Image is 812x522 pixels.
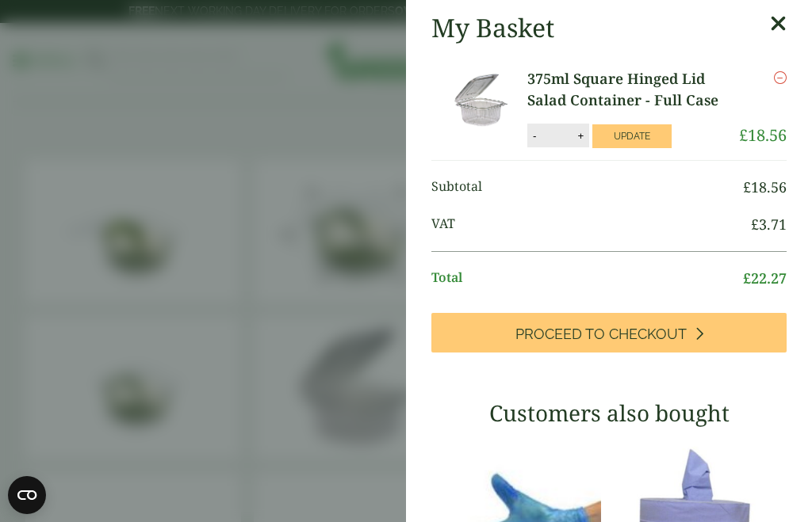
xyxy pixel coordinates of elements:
span: Proceed to Checkout [515,326,687,343]
button: Open CMP widget [8,476,46,514]
bdi: 18.56 [743,177,787,196]
span: VAT [431,214,751,235]
span: £ [743,177,751,196]
span: £ [751,215,759,234]
a: Proceed to Checkout [431,313,787,352]
bdi: 3.71 [751,215,787,234]
bdi: 18.56 [739,124,787,146]
span: Subtotal [431,177,743,198]
h2: My Basket [431,13,554,43]
button: Update [592,124,672,148]
span: Total [431,268,743,289]
img: 375ml Square Hinged Lid Salad Container-Full Case of-0 [435,68,530,132]
a: Remove this item [774,68,787,87]
a: 375ml Square Hinged Lid Salad Container - Full Case [527,68,739,111]
span: £ [739,124,748,146]
span: £ [743,269,751,288]
button: - [528,129,541,143]
button: + [573,129,588,143]
bdi: 22.27 [743,269,787,288]
h3: Customers also bought [431,400,787,427]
